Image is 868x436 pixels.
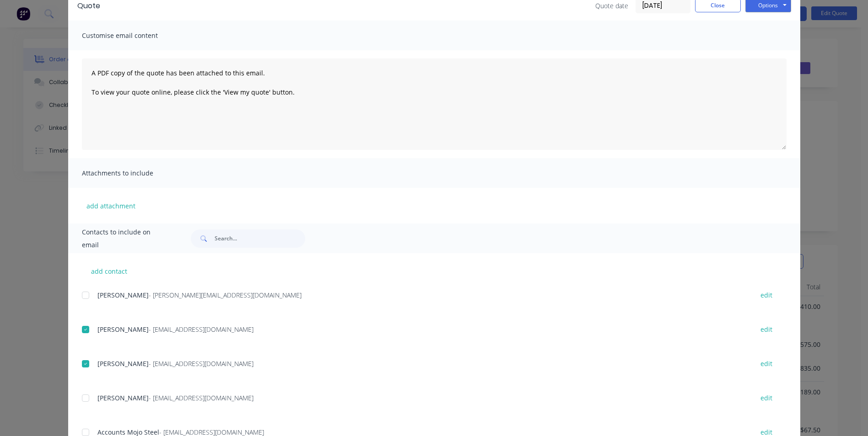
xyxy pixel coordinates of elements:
[82,58,787,150] textarea: A PDF copy of the quote has been attached to this email. To view your quote online, please click ...
[755,357,778,370] button: edit
[82,199,140,213] button: add attachment
[82,29,183,42] span: Customise email content
[595,1,628,11] span: Quote date
[755,323,778,335] button: edit
[149,325,253,334] span: - [EMAIL_ADDRESS][DOMAIN_NAME]
[97,291,149,299] span: [PERSON_NAME]
[215,229,305,248] input: Search...
[82,167,183,180] span: Attachments to include
[149,393,253,402] span: - [EMAIL_ADDRESS][DOMAIN_NAME]
[97,325,149,334] span: [PERSON_NAME]
[149,359,253,368] span: - [EMAIL_ADDRESS][DOMAIN_NAME]
[755,392,778,404] button: edit
[82,264,137,278] button: add contact
[97,393,149,402] span: [PERSON_NAME]
[97,359,149,368] span: [PERSON_NAME]
[82,226,168,251] span: Contacts to include on email
[755,289,778,301] button: edit
[149,291,302,299] span: - [PERSON_NAME][EMAIL_ADDRESS][DOMAIN_NAME]
[77,0,100,11] div: Quote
